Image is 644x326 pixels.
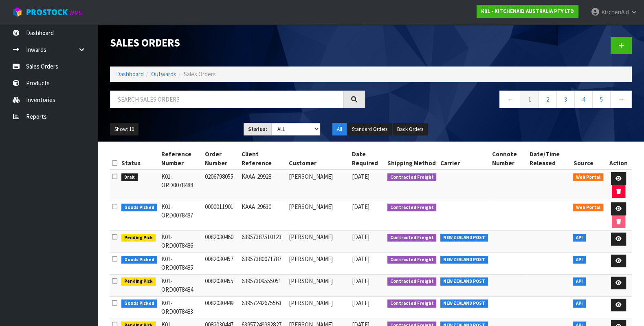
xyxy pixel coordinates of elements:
[490,148,528,170] th: Connote Number
[350,148,385,170] th: Date Required
[69,9,82,17] small: WMS
[287,170,350,200] td: [PERSON_NAME]
[203,296,240,318] td: 0082030449
[573,173,603,182] span: Web Portal
[573,256,586,264] span: API
[352,277,369,285] span: [DATE]
[601,8,629,16] span: KitchenAid
[573,234,586,242] span: API
[203,231,240,253] td: 0082030460
[159,200,203,231] td: K01-ORD0078487
[385,148,439,170] th: Shipping Method
[151,70,176,78] a: Outwards
[438,148,490,170] th: Carrier
[203,274,240,296] td: 0082030455
[440,277,488,286] span: NEW ZEALAND POST
[240,252,287,274] td: 63957380071787
[440,299,488,308] span: NEW ZEALAND POST
[184,70,216,78] span: Sales Orders
[287,148,350,170] th: Customer
[499,91,521,108] a: ←
[240,170,287,200] td: KAAA-29928
[287,296,350,318] td: [PERSON_NAME]
[287,200,350,231] td: [PERSON_NAME]
[248,126,267,133] strong: Status:
[527,148,571,170] th: Date/Time Released
[159,231,203,253] td: K01-ORD0078486
[121,299,157,308] span: Goods Picked
[538,91,557,108] a: 2
[387,277,437,286] span: Contracted Freight
[121,277,156,286] span: Pending Pick
[481,8,574,15] strong: K01 - KITCHENAID AUSTRALIA PTY LTD
[240,148,287,170] th: Client Reference
[240,296,287,318] td: 63957242675563
[592,91,611,108] a: 5
[110,37,365,49] h1: Sales Orders
[573,277,586,286] span: API
[387,173,437,182] span: Contracted Freight
[287,231,350,253] td: [PERSON_NAME]
[287,252,350,274] td: [PERSON_NAME]
[159,274,203,296] td: K01-ORD0078484
[110,123,138,136] button: Show: 10
[440,256,488,264] span: NEW ZEALAND POST
[121,234,156,242] span: Pending Pick
[387,256,437,264] span: Contracted Freight
[12,7,22,17] img: cube-alt.png
[347,123,392,136] button: Standard Orders
[352,203,369,211] span: [DATE]
[116,70,144,78] a: Dashboard
[387,234,437,242] span: Contracted Freight
[573,204,603,212] span: Web Portal
[240,274,287,296] td: 63957309555051
[121,256,157,264] span: Goods Picked
[287,274,350,296] td: [PERSON_NAME]
[121,173,138,182] span: Draft
[574,91,593,108] a: 4
[605,148,632,170] th: Action
[110,91,344,108] input: Search sales orders
[159,296,203,318] td: K01-ORD0078483
[440,234,488,242] span: NEW ZEALAND POST
[119,148,159,170] th: Status
[203,200,240,231] td: 0000011901
[121,204,157,212] span: Goods Picked
[203,252,240,274] td: 0082030457
[377,91,632,111] nav: Page navigation
[352,173,369,180] span: [DATE]
[159,170,203,200] td: K01-ORD0078488
[332,123,347,136] button: All
[387,204,437,212] span: Contracted Freight
[352,299,369,307] span: [DATE]
[556,91,575,108] a: 3
[521,91,539,108] a: 1
[571,148,605,170] th: Source
[352,255,369,263] span: [DATE]
[393,123,428,136] button: Back Orders
[159,148,203,170] th: Reference Number
[26,7,68,18] span: ProStock
[573,299,586,308] span: API
[159,252,203,274] td: K01-ORD0078485
[240,200,287,231] td: KAAA-29630
[352,233,369,241] span: [DATE]
[203,148,240,170] th: Order Number
[240,231,287,253] td: 63957387510123
[610,91,632,108] a: →
[203,170,240,200] td: 0206798055
[387,299,437,308] span: Contracted Freight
